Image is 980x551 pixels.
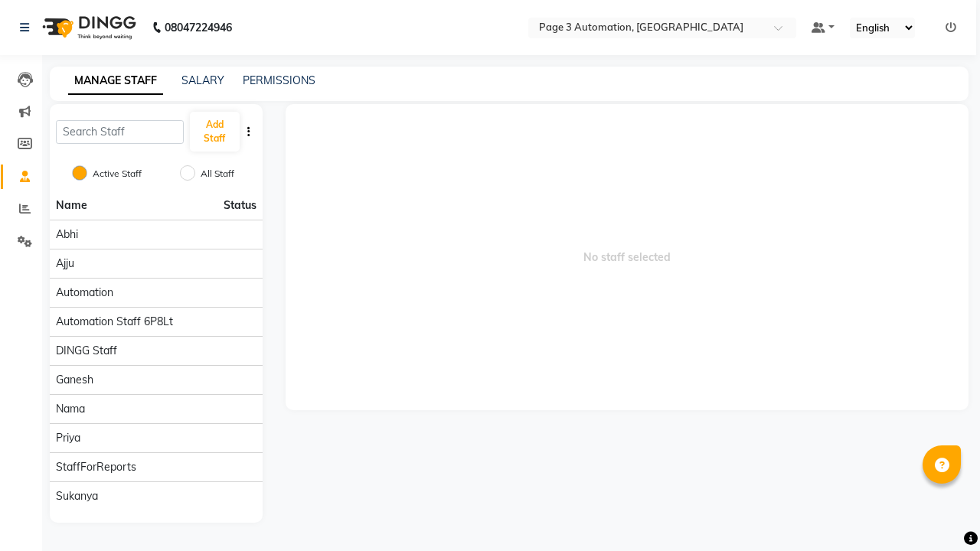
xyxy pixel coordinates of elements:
[56,120,184,144] input: Search Staff
[56,430,80,446] span: Priya
[243,73,315,87] a: PERMISSIONS
[93,167,142,181] label: Active Staff
[35,6,140,49] img: logo
[56,285,113,301] span: Automation
[181,73,224,87] a: SALARY
[201,167,234,181] label: All Staff
[224,197,256,214] span: Status
[286,104,969,410] span: No staff selected
[68,67,163,95] a: MANAGE STAFF
[56,401,85,417] span: Nama
[190,112,240,152] button: Add Staff
[56,488,98,504] span: Sukanya
[56,459,136,475] span: StaffForReports
[56,227,78,243] span: Abhi
[56,314,173,330] span: Automation Staff 6P8Lt
[165,6,232,49] b: 08047224946
[56,198,87,212] span: Name
[56,256,74,272] span: Ajju
[56,343,117,359] span: DINGG Staff
[56,372,93,388] span: Ganesh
